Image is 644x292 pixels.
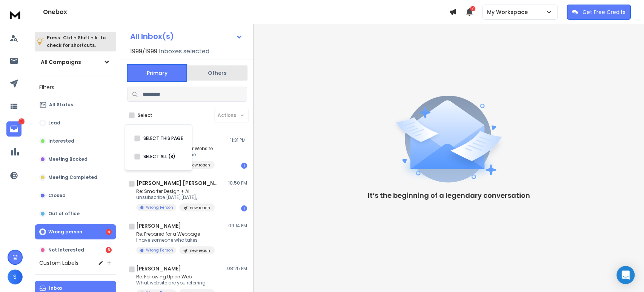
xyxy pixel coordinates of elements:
button: Wrong person5 [35,224,116,239]
p: Re: Prepared for a Webpage [136,231,215,237]
button: Lead [35,115,116,130]
p: It’s the beginning of a legendary conversation [368,190,530,201]
p: What website are you referring [136,280,215,286]
p: My Workspace [487,8,531,16]
p: new reach [190,162,210,168]
button: All Status [35,97,116,112]
div: 1 [241,205,247,211]
button: S [8,269,23,284]
p: I have someone who takes [136,237,215,243]
button: All Inbox(s) [124,29,249,44]
h3: Custom Labels [39,259,78,267]
p: new reach [190,205,210,211]
h1: [PERSON_NAME] [136,265,181,272]
div: 6 [106,247,112,253]
h3: Filters [35,82,116,93]
p: 09:14 PM [228,223,247,229]
button: Out of office [35,206,116,221]
button: Meeting Completed [35,170,116,185]
span: 1999 / 1999 [130,47,157,56]
p: Closed [48,193,66,199]
p: unsubscribe [DATE][DATE], [136,194,215,200]
span: Ctrl + Shift + k [62,33,98,42]
button: Others [187,65,247,81]
img: logo [8,8,23,22]
p: Wrong person [48,229,82,235]
label: SELECT ALL (8) [143,154,175,160]
p: All Status [49,102,73,108]
div: Open Intercom Messenger [616,266,635,284]
p: Get Free Credits [583,8,626,16]
p: Inbox [49,285,62,291]
div: 1 [241,163,247,169]
label: Select [138,112,152,118]
h1: [PERSON_NAME] [PERSON_NAME] [136,179,219,187]
p: Out of office [48,211,80,217]
p: Meeting Booked [48,156,88,162]
button: Not Interested6 [35,242,116,258]
p: 10:50 PM [228,180,247,186]
button: All Campaigns [35,54,116,70]
h1: All Inbox(s) [130,33,174,40]
p: Not Interested [48,247,84,253]
button: Interested [35,134,116,149]
button: Meeting Booked [35,152,116,167]
h1: Onebox [43,8,449,17]
div: 5 [106,229,112,235]
p: Interested [48,138,74,144]
p: Re: Smarter Design + AI [136,188,215,194]
button: Get Free Credits [567,5,631,20]
a: 11 [6,121,22,137]
p: 08:25 PM [227,266,247,272]
label: SELECT THIS PAGE [143,135,183,141]
p: new reach [190,248,210,253]
p: Wrong Person [146,205,173,210]
p: Lead [48,120,60,126]
span: 7 [470,6,475,11]
p: Meeting Completed [48,174,97,180]
p: Press to check for shortcuts. [47,34,106,49]
p: Wrong Person [146,247,173,253]
p: Re: Following Up on Web [136,274,215,280]
button: Primary [127,64,187,82]
p: 11 [18,118,25,124]
h3: Inboxes selected [159,47,209,56]
h1: [PERSON_NAME] [136,222,181,230]
p: 11:31 PM [230,137,247,143]
button: Closed [35,188,116,203]
h1: All Campaigns [41,58,81,66]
